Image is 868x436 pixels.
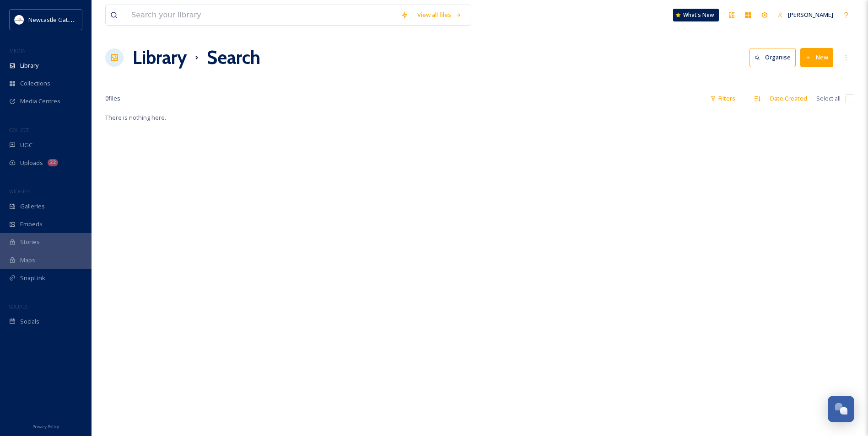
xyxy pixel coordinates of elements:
span: Collections [20,79,50,88]
img: DqD9wEUd_400x400.jpg [15,15,24,24]
button: Open Chat [828,396,854,422]
span: Maps [20,256,35,265]
div: Filters [706,90,740,107]
span: COLLECT [9,127,29,133]
span: [PERSON_NAME] [788,11,833,19]
span: Privacy Policy [32,424,59,430]
span: Uploads [20,159,43,167]
span: Stories [20,238,40,246]
span: SnapLink [20,274,45,282]
span: Library [20,61,38,70]
span: Select all [816,94,841,103]
div: Date Created [766,90,812,107]
span: SOCIALS [9,303,27,310]
a: Privacy Policy [32,420,59,431]
div: 22 [48,159,58,166]
a: Library [133,44,187,71]
a: What's New [673,9,719,21]
a: Organise [749,48,800,67]
span: 0 file s [105,94,120,103]
span: There is nothing here. [105,113,166,122]
span: Galleries [20,202,45,211]
input: Search your library [127,5,396,25]
span: UGC [20,141,32,149]
a: [PERSON_NAME] [773,6,838,24]
button: New [800,48,833,67]
span: Newcastle Gateshead Initiative [28,15,113,24]
button: Organise [749,48,796,67]
span: MEDIA [9,47,25,54]
span: Socials [20,317,39,326]
h1: Search [207,44,260,71]
span: WIDGETS [9,188,30,195]
a: View all files [413,6,466,24]
span: Embeds [20,220,43,229]
span: Media Centres [20,97,60,106]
